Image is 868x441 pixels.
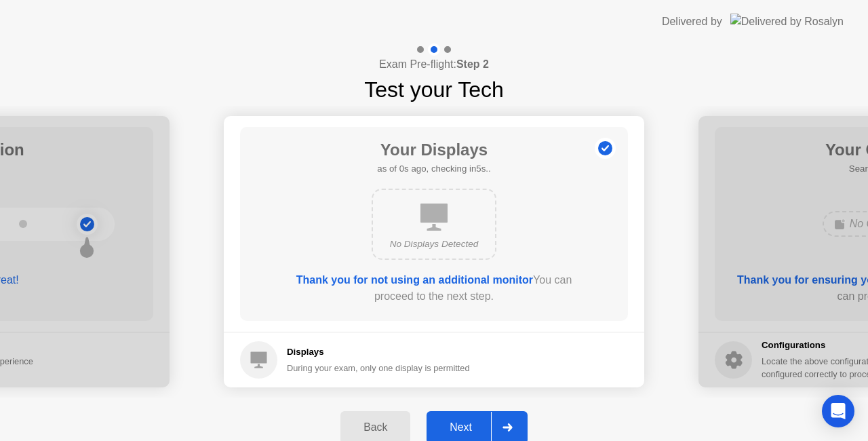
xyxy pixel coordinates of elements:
div: Next [431,421,491,434]
div: Back [344,421,406,434]
div: You can proceed to the next step. [279,272,589,305]
div: Delivered by [662,14,722,30]
h4: Exam Pre-flight: [379,56,489,73]
div: Open Intercom Messenger [822,395,854,427]
h1: Your Displays [377,138,490,162]
div: No Displays Detected [384,237,484,251]
div: During your exam, only one display is permitted [287,362,470,375]
h5: as of 0s ago, checking in5s.. [377,162,490,176]
b: Step 2 [456,58,489,70]
h1: Test your Tech [364,73,504,106]
img: Delivered by Rosalyn [730,14,844,29]
b: Thank you for not using an additional monitor [296,274,533,286]
h5: Displays [287,345,470,359]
